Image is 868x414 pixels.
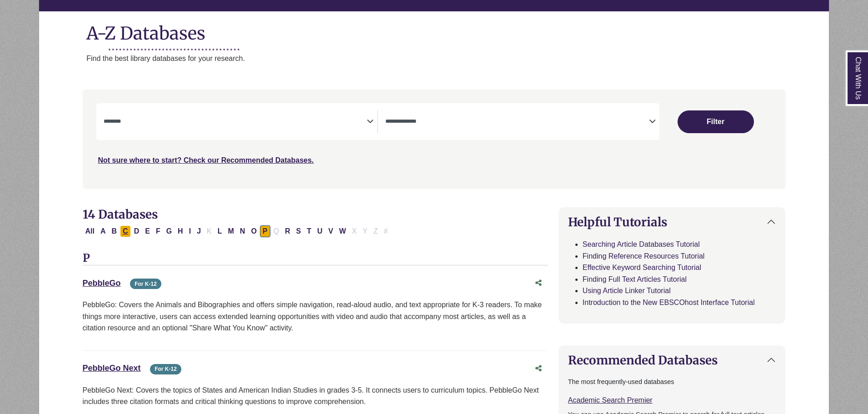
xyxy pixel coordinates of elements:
button: Helpful Tutorials [559,208,785,236]
p: The most frequently-used databases [568,377,776,387]
a: Finding Reference Resources Tutorial [583,252,705,260]
textarea: Search [104,119,367,126]
button: Filter Results F [153,225,163,237]
a: Using Article Linker Tutorial [583,287,671,294]
button: Filter Results T [304,225,314,237]
p: PebbleGo Next: Covers the topics of States and American Indian Studies in grades 3-5. It connects... [83,384,548,408]
a: Not sure where to start? Check our Recommended Databases. [98,156,314,164]
a: Searching Article Databases Tutorial [583,240,700,248]
p: Find the best library databases for your research. [86,53,829,65]
button: Filter Results S [294,225,304,237]
button: Filter Results P [260,225,270,237]
button: Filter Results V [326,225,336,237]
button: Filter Results I [186,225,194,237]
button: Filter Results B [109,225,120,237]
p: PebbleGo: Covers the Animals and Bibographies and offers simple navigation, read-aloud audio, and... [83,299,548,334]
button: Filter Results H [175,225,186,237]
a: PebbleGo Next [83,364,141,373]
h1: A-Z Databases [39,16,829,44]
button: Filter Results D [131,225,142,237]
div: Alpha-list to filter by first letter of database name [83,227,392,234]
button: Filter Results J [194,225,204,237]
span: For K-12 [150,364,181,374]
span: 14 Databases [83,207,158,222]
button: Share this database [529,360,548,377]
h3: P [83,252,548,265]
a: Introduction to the New EBSCOhost Interface Tutorial [583,299,755,306]
button: All [83,225,97,237]
a: Academic Search Premier [568,396,653,404]
button: Filter Results L [215,225,225,237]
button: Submit for Search Results [678,110,754,133]
button: Filter Results E [142,225,153,237]
button: Filter Results U [314,225,325,237]
button: Filter Results G [164,225,175,237]
a: Finding Full Text Articles Tutorial [583,275,687,283]
button: Filter Results O [248,225,259,237]
span: For K-12 [130,279,161,289]
button: Filter Results N [237,225,248,237]
button: Filter Results W [336,225,349,237]
button: Recommended Databases [559,346,785,374]
a: PebbleGo [83,279,121,288]
button: Share this database [529,274,548,292]
button: Filter Results M [225,225,236,237]
button: Filter Results A [98,225,109,237]
nav: Search filters [83,90,786,189]
a: Effective Keyword Searching Tutorial [583,264,701,271]
button: Filter Results R [282,225,293,237]
textarea: Search [385,119,649,126]
button: Filter Results C [120,225,131,237]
